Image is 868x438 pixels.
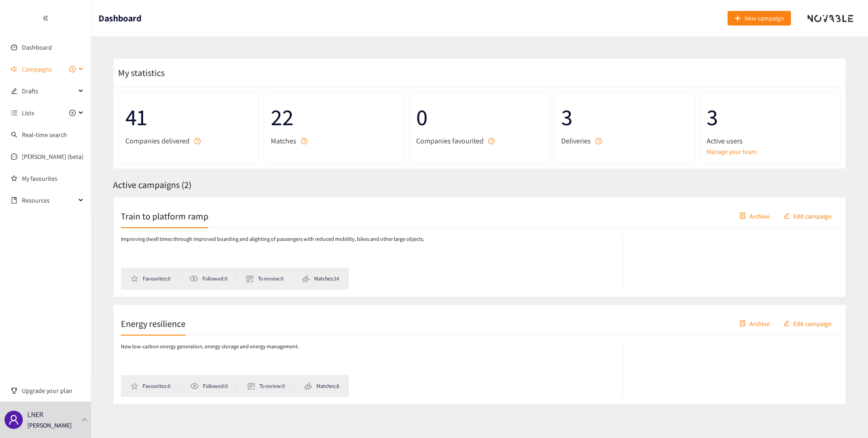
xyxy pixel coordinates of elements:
span: plus-circle [69,110,76,116]
a: Train to platform rampcontainerArchiveeditEdit campaignImproving dwell times through improved boa... [113,197,846,297]
h2: Train to platform ramp [121,209,208,222]
span: Upgrade your plan [22,382,84,400]
a: Real-time search [22,131,67,139]
span: Deliveries [561,135,591,147]
span: Resources [22,191,76,209]
li: Favourites: 0 [130,382,179,390]
button: containerArchive [733,316,776,331]
span: Edit campaign [793,318,832,328]
span: book [11,197,17,204]
span: New campaign [744,13,784,23]
p: LNER [27,409,43,420]
a: Manage your team [707,147,834,157]
span: edit [11,88,17,94]
span: 41 [125,99,253,135]
span: Drafts [22,82,76,100]
span: Archive [749,318,770,328]
span: user [8,414,19,425]
span: Matches [271,135,296,147]
li: Followed: 0 [190,382,237,390]
li: Matches: 14 [302,275,339,283]
li: To review: 0 [248,382,294,390]
span: plus [734,15,741,22]
button: containerArchive [733,209,776,223]
li: Matches: 8 [305,382,339,390]
a: Dashboard [22,43,52,51]
span: trophy [11,387,17,394]
span: Campaigns [22,60,52,78]
span: edit [783,320,790,327]
span: Companies delivered [125,135,190,147]
span: 22 [271,99,398,135]
span: plus-circle [69,66,76,72]
span: question-circle [194,138,201,144]
p: [PERSON_NAME] [27,420,72,430]
span: Active users [707,135,743,147]
a: Energy resiliencecontainerArchiveeditEdit campaignNew low-carbon energy generation, energy storag... [113,305,846,405]
span: double-left [42,15,49,21]
li: Followed: 0 [189,275,236,283]
span: edit [783,213,790,220]
span: unordered-list [11,110,17,116]
p: New low-carbon energy generation, energy storage and energy management. [121,342,299,351]
span: My statistics [114,67,165,79]
span: container [739,320,746,327]
button: editEdit campaign [776,209,838,223]
span: Edit campaign [793,211,832,221]
li: To review: 0 [246,275,292,283]
span: Archive [749,211,770,221]
span: question-circle [488,138,495,144]
span: Active campaigns ( 2 ) [113,179,191,191]
span: question-circle [301,138,307,144]
span: Companies favourited [416,135,484,147]
span: 3 [707,99,834,135]
li: Favourites: 0 [130,275,179,283]
span: question-circle [595,138,602,144]
span: 3 [561,99,688,135]
span: sound [11,66,17,72]
span: 0 [416,99,543,135]
span: Lists [22,104,34,122]
p: Improving dwell times through improved boarding and alighting of passengers with reduced mobility... [121,235,424,244]
iframe: Chat Widget [719,340,868,438]
span: container [739,213,746,220]
button: plusNew campaign [728,11,791,25]
a: My favourites [22,169,84,188]
h2: Energy resilience [121,317,186,330]
a: [PERSON_NAME] (beta) [22,153,83,161]
button: editEdit campaign [776,316,838,331]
